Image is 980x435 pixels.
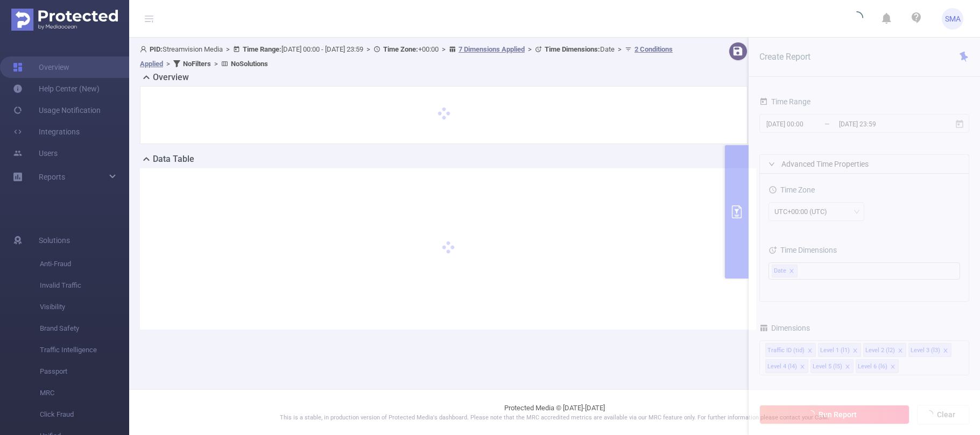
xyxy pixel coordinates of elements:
b: Time Range: [243,45,281,53]
span: Traffic Intelligence [40,339,129,361]
b: No Solutions [231,60,268,68]
span: > [211,60,221,68]
a: Usage Notification [13,99,101,121]
i: icon: user [140,46,150,53]
b: Time Dimensions : [545,45,600,53]
span: Invalid Traffic [40,275,129,296]
span: SMA [945,8,961,30]
a: Reports [39,166,65,188]
b: Time Zone: [383,45,418,53]
h2: Overview [153,71,189,84]
span: Brand Safety [40,318,129,339]
span: > [525,45,535,53]
a: Users [13,142,58,164]
span: Anti-Fraud [40,253,129,275]
img: Protected Media [11,9,118,31]
b: PID: [150,45,163,53]
span: MRC [40,382,129,404]
h2: Data Table [153,153,194,166]
span: > [615,45,625,53]
a: Integrations [13,121,80,142]
b: No Filters [183,60,211,68]
p: This is a stable, in production version of Protected Media's dashboard. Please note that the MRC ... [156,413,953,423]
a: Help Center (New) [13,78,100,99]
a: Overview [13,56,69,78]
footer: Protected Media © [DATE]-[DATE] [129,389,980,435]
span: > [223,45,233,53]
span: Reports [39,173,65,181]
span: Click Fraud [40,404,129,425]
span: Passport [40,361,129,382]
span: Solutions [39,230,70,251]
u: 7 Dimensions Applied [459,45,525,53]
span: > [363,45,373,53]
span: > [163,60,173,68]
span: Streamvision Media [DATE] 00:00 - [DATE] 23:59 +00:00 [140,45,673,68]
span: Date [545,45,615,53]
span: Visibility [40,296,129,318]
i: icon: loading [850,11,863,26]
span: > [439,45,449,53]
